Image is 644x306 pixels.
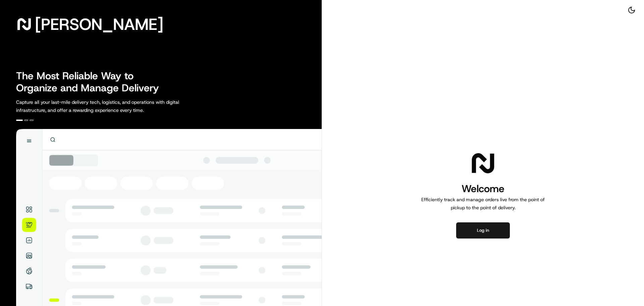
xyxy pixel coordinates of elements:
[419,182,547,195] h1: Welcome
[16,98,209,114] p: Capture all your last-mile delivery tech, logistics, and operations with digital infrastructure, ...
[35,17,163,31] span: [PERSON_NAME]
[16,70,166,94] h2: The Most Reliable Way to Organize and Manage Delivery
[419,195,547,212] p: Efficiently track and manage orders live from the point of pickup to the point of delivery.
[456,222,510,238] button: Log in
